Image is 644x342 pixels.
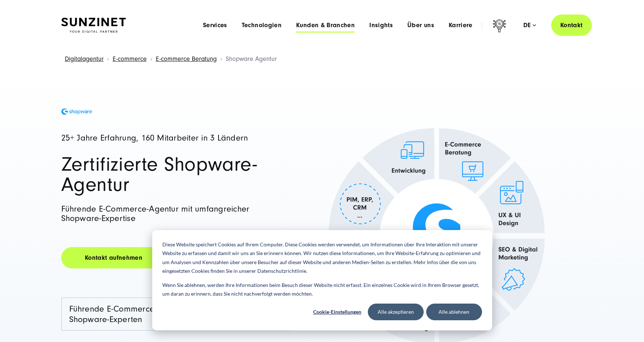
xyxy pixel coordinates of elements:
p: Diese Website speichert Cookies auf Ihrem Computer. Diese Cookies werden verwendet, um Informatio... [162,240,482,276]
a: Technologien [242,22,282,29]
div: de [523,22,536,29]
a: Kontakt aufnehmen [61,247,166,268]
a: Digitalagentur [65,55,104,63]
div: Cookie banner [152,230,492,330]
h2: Führende E-Commerce-Agentur mit umfangreicher Shopware-Expertise [61,204,290,224]
button: Alle ablehnen [426,304,482,320]
button: Alle akzeptieren [368,304,424,320]
img: Shopware Agentur Logo blau [61,108,92,115]
span: Shopware Agentur [226,55,277,63]
a: Services [203,22,227,29]
img: SUNZINET Full Service Digital Agentur [61,18,126,33]
p: Wenn Sie ablehnen, werden Ihre Informationen beim Besuch dieser Website nicht erfasst. Ein einzel... [162,281,482,299]
button: Cookie-Einstellungen [309,304,365,320]
a: E-commerce Beratung [156,55,217,63]
a: Insights [369,22,393,29]
h1: Zertifizierte Shopware-Agentur [61,154,290,195]
h4: 25+ Jahre Erfahrung, 160 Mitarbeiter in 3 Ländern [61,134,290,143]
a: Karriere [449,22,473,29]
a: Kontakt [551,14,592,36]
a: Kunden & Branchen [296,22,355,29]
a: Über uns [407,22,434,29]
a: E-commerce [113,55,147,63]
a: Führende E-Commerce-Agentur mit zertifizierten Shopware-Experten [62,298,290,330]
